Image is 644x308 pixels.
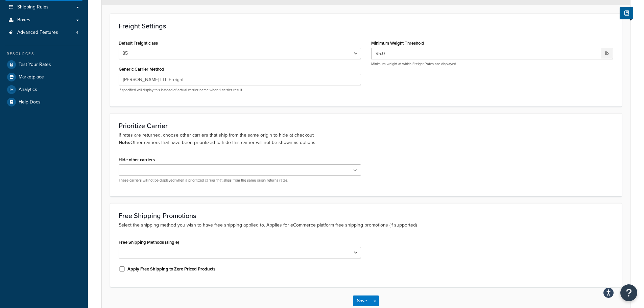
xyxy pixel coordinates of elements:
[5,96,83,108] a: Help Docs
[119,41,158,46] label: Default Freight class
[17,30,58,35] span: Advanced Features
[119,221,613,229] p: Select the shipping method you wish to have free shipping applied to. Applies for eCommerce platf...
[119,212,613,219] h3: Free Shipping Promotions
[119,67,164,72] label: Generic Carrier Method
[5,1,83,14] a: Shipping Rules
[119,88,361,93] p: If specified will display this instead of actual carrier name when 1 carrier result
[371,41,424,46] label: Minimum Weight Threshold
[620,7,633,19] button: Show Help Docs
[19,87,37,93] span: Analytics
[353,295,371,306] button: Save
[119,178,361,183] p: These carriers will not be displayed when a prioritized carrier that ships from the same origin r...
[5,26,83,39] a: Advanced Features4
[5,26,83,39] li: Advanced Features
[127,266,215,272] label: Apply Free Shipping to Zero Priced Products
[119,139,130,146] b: Note:
[601,48,613,59] span: lb
[371,62,614,67] p: Minimum weight at which Freight Rates are displayed
[5,51,83,57] div: Resources
[19,62,51,68] span: Test Your Rates
[119,157,155,162] label: Hide other carriers
[119,132,613,146] p: If rates are returned, choose other carriers that ship from the same origin to hide at checkout O...
[5,71,83,83] a: Marketplace
[620,284,637,301] button: Open Resource Center
[19,74,44,80] span: Marketplace
[17,4,49,10] span: Shipping Rules
[119,240,179,245] label: Free Shipping Methods (single)
[5,14,83,26] a: Boxes
[5,58,83,71] a: Test Your Rates
[119,122,613,129] h3: Prioritize Carrier
[5,84,83,96] a: Analytics
[17,17,30,23] span: Boxes
[19,99,41,105] span: Help Docs
[76,30,78,35] span: 4
[119,22,613,30] h3: Freight Settings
